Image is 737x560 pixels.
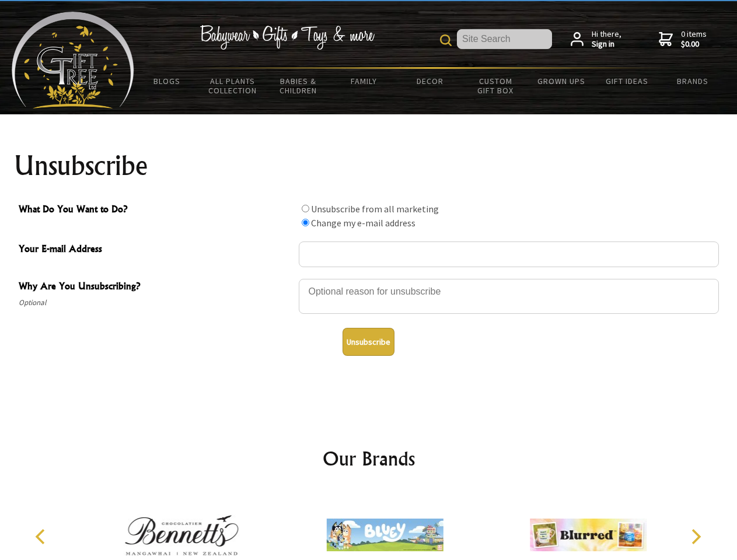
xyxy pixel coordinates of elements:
span: What Do You Want to Do? [19,202,293,219]
input: What Do You Want to Do? [302,219,309,226]
span: Your E-mail Address [19,242,293,258]
a: 0 items$0.00 [659,29,707,50]
span: Hi there, [592,29,621,50]
a: Family [331,69,397,93]
a: BLOGS [134,69,200,93]
button: Next [683,524,708,549]
input: What Do You Want to Do? [302,205,309,212]
img: Babyware - Gifts - Toys and more... [12,12,134,108]
a: Hi there,Sign in [571,29,621,50]
input: Site Search [457,29,552,49]
h1: Unsubscribe [14,152,724,180]
a: Gift Ideas [594,69,660,93]
a: Grown Ups [528,69,594,93]
a: Custom Gift Box [463,69,529,103]
a: Babies & Children [266,69,331,103]
span: 0 items [681,29,707,50]
strong: $0.00 [681,39,707,50]
strong: Sign in [592,39,621,50]
a: Decor [397,69,463,93]
span: Optional [19,296,293,310]
span: Why Are You Unsubscribing? [19,279,293,296]
h2: Our Brands [23,444,714,473]
textarea: Why Are You Unsubscribing? [299,279,719,314]
label: Unsubscribe from all marketing [311,203,439,215]
a: Brands [660,69,726,93]
input: Your E-mail Address [299,242,719,267]
img: Babywear - Gifts - Toys & more [200,25,375,50]
button: Previous [29,524,55,549]
img: product search [440,34,452,46]
label: Change my e-mail address [311,217,415,229]
a: All Plants Collection [200,69,266,103]
button: Unsubscribe [343,328,394,356]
